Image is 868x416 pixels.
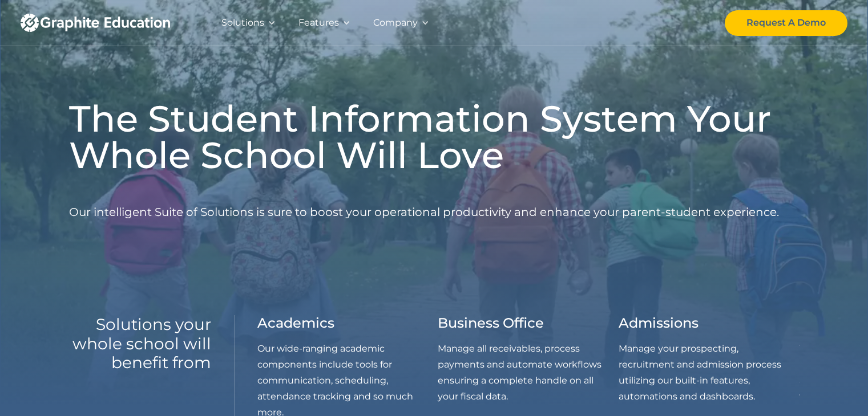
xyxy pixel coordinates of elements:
h3: Admissions [619,315,699,332]
div: Features [298,15,339,31]
a: Request A Demo [725,10,847,36]
p: Our intelligent Suite of Solutions is sure to boost your operational productivity and enhance you... [69,182,779,242]
div: Company [373,15,418,31]
div: Request A Demo [746,15,826,31]
h3: Academics [257,315,334,332]
h1: The Student Information System Your Whole School Will Love [69,100,800,173]
div: Solutions [221,15,264,31]
h2: Solutions your whole school will benefit from [69,315,211,373]
p: Manage all receivables, process payments and automate workflows ensuring a complete handle on all... [438,341,619,405]
h3: Business Office [438,315,544,332]
p: Manage your prospecting, recruitment and admission process utilizing our built-in features, autom... [619,341,800,405]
